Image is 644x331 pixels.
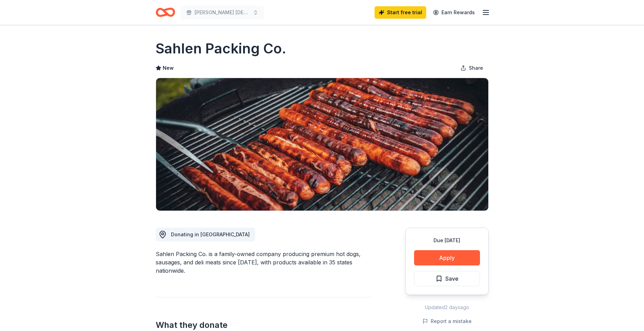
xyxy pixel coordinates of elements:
img: Image for Sahlen Packing Co. [156,78,488,211]
span: New [163,64,174,72]
h2: What they donate [156,320,372,331]
button: [PERSON_NAME] [DEMOGRAPHIC_DATA] Aux Community Needs Fundraiser [181,6,264,19]
button: Save [414,271,480,286]
button: Report a mistake [422,317,472,325]
h1: Sahlen Packing Co. [156,39,286,58]
a: Start free trial [375,6,426,19]
div: Updated 2 days ago [405,303,489,312]
div: Due [DATE] [414,236,480,245]
button: Share [455,61,489,75]
span: [PERSON_NAME] [DEMOGRAPHIC_DATA] Aux Community Needs Fundraiser [195,8,250,17]
a: Home [156,4,175,20]
div: Sahlen Packing Co. is a family-owned company producing premium hot dogs, sausages, and deli meats... [156,250,372,275]
button: Apply [414,250,480,265]
span: Donating in [GEOGRAPHIC_DATA] [171,231,250,237]
span: Share [469,64,483,72]
a: Earn Rewards [429,6,479,19]
span: Save [445,274,458,283]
